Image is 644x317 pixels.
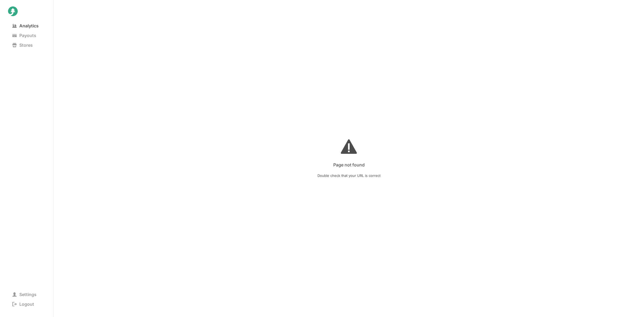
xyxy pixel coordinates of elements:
span: Double check that your URL is correct [317,172,380,179]
span: Logout [8,300,38,308]
span: Payouts [8,32,41,39]
span: Analytics [8,22,43,30]
p: Page not found [333,159,365,168]
span: Settings [8,291,41,298]
span: Stores [8,41,37,49]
